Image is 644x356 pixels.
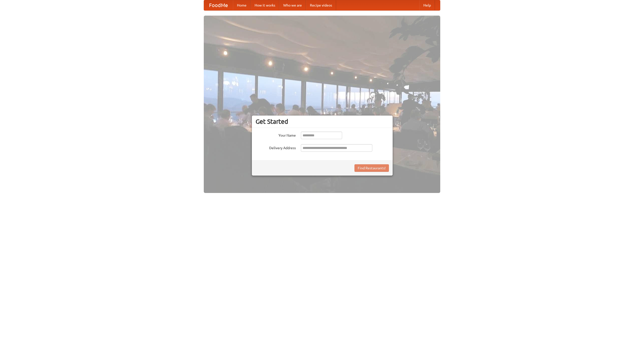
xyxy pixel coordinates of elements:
a: FoodMe [204,0,233,10]
button: Find Restaurants! [354,164,389,172]
a: How it works [251,0,279,10]
a: Help [419,0,435,10]
a: Who we are [279,0,306,10]
label: Delivery Address [256,144,296,150]
label: Your Name [256,132,296,138]
a: Home [233,0,251,10]
a: Recipe videos [306,0,336,10]
h3: Get Started [256,118,389,125]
